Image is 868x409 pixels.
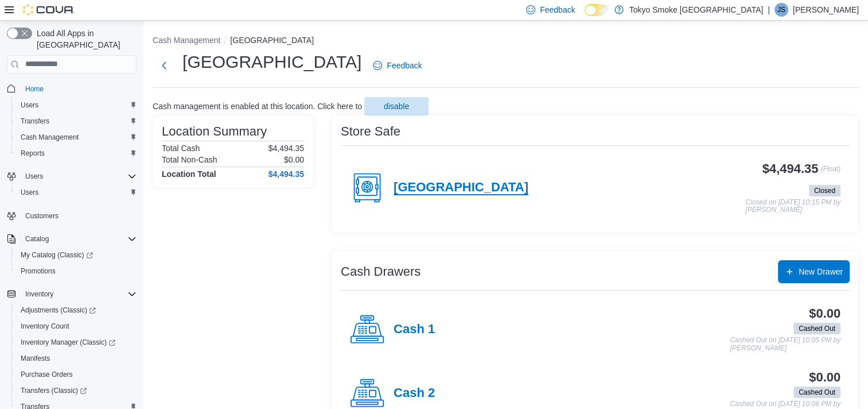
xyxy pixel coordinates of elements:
[21,370,73,379] span: Purchase Orders
[394,322,435,337] h4: Cash 1
[21,306,96,315] span: Adjustments (Classic)
[284,155,304,164] p: $0.00
[814,186,835,196] span: Closed
[793,3,859,17] p: [PERSON_NAME]
[16,130,83,144] a: Cash Management
[21,133,79,142] span: Cash Management
[21,338,115,347] span: Inventory Manager (Classic)
[585,16,585,17] span: Dark Mode
[2,286,141,302] button: Inventory
[21,101,38,110] span: Users
[2,231,141,247] button: Catalog
[768,3,770,17] p: |
[21,287,137,301] span: Inventory
[341,125,400,138] h3: Store Safe
[21,250,93,260] span: My Catalog (Classic)
[793,323,840,334] span: Cashed Out
[793,387,840,398] span: Cashed Out
[16,114,137,128] span: Transfers
[777,3,785,17] span: JS
[799,387,835,398] span: Cashed Out
[16,146,137,160] span: Reports
[364,97,429,115] button: disable
[540,4,575,16] span: Feedback
[2,207,141,224] button: Customers
[21,287,58,301] button: Inventory
[16,130,137,144] span: Cash Management
[153,34,859,48] nav: An example of EuiBreadcrumbs
[585,4,609,16] input: Dark Mode
[21,169,137,183] span: Users
[21,209,63,223] a: Customers
[16,303,137,317] span: Adjustments (Classic)
[384,101,409,112] span: disable
[11,302,141,318] a: Adjustments (Classic)
[16,98,137,112] span: Users
[21,82,48,96] a: Home
[21,209,137,223] span: Customers
[11,383,141,399] a: Transfers (Classic)
[11,113,141,129] button: Transfers
[11,318,141,334] button: Inventory Count
[629,3,764,17] p: Tokyo Smoke [GEOGRAPHIC_DATA]
[268,169,304,179] h4: $4,494.35
[820,162,840,183] p: (Float)
[21,322,69,331] span: Inventory Count
[230,36,314,45] button: [GEOGRAPHIC_DATA]
[778,260,850,283] button: New Drawer
[2,80,141,97] button: Home
[32,28,137,51] span: Load All Apps in [GEOGRAPHIC_DATA]
[162,144,200,153] h6: Total Cash
[809,185,840,196] span: Closed
[11,97,141,113] button: Users
[21,386,87,395] span: Transfers (Classic)
[162,155,217,164] h6: Total Non-Cash
[387,60,422,71] span: Feedback
[16,368,77,381] a: Purchase Orders
[153,54,176,77] button: Next
[730,337,840,352] p: Cashed Out on [DATE] 10:05 PM by [PERSON_NAME]
[774,3,788,17] div: Jason Sawka
[16,186,137,199] span: Users
[16,384,137,398] span: Transfers (Classic)
[341,265,421,279] h3: Cash Drawers
[21,267,56,276] span: Promotions
[799,323,835,334] span: Cashed Out
[745,199,840,214] p: Closed on [DATE] 10:15 PM by [PERSON_NAME]
[762,162,819,176] h3: $4,494.35
[21,232,137,246] span: Catalog
[25,172,43,181] span: Users
[11,184,141,200] button: Users
[16,264,60,278] a: Promotions
[16,319,137,333] span: Inventory Count
[2,168,141,184] button: Users
[21,117,49,126] span: Transfers
[16,303,100,317] a: Adjustments (Classic)
[809,307,840,321] h3: $0.00
[153,102,362,111] p: Cash management is enabled at this location. Click here to
[11,263,141,279] button: Promotions
[268,144,304,153] p: $4,494.35
[16,248,137,262] span: My Catalog (Classic)
[16,335,120,349] a: Inventory Manager (Classic)
[162,125,267,138] h3: Location Summary
[153,36,220,45] button: Cash Management
[25,290,53,299] span: Inventory
[799,266,843,277] span: New Drawer
[21,354,50,363] span: Manifests
[11,366,141,383] button: Purchase Orders
[11,129,141,145] button: Cash Management
[16,368,137,381] span: Purchase Orders
[21,82,137,96] span: Home
[16,384,91,398] a: Transfers (Classic)
[809,371,840,384] h3: $0.00
[16,146,49,160] a: Reports
[16,186,43,199] a: Users
[16,98,43,112] a: Users
[16,264,137,278] span: Promotions
[25,211,59,221] span: Customers
[25,84,44,94] span: Home
[394,180,528,195] h4: [GEOGRAPHIC_DATA]
[11,334,141,350] a: Inventory Manager (Classic)
[21,188,38,197] span: Users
